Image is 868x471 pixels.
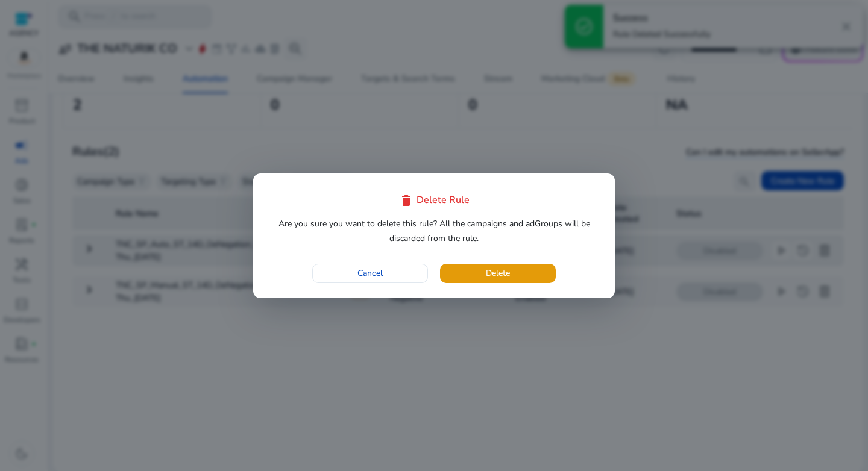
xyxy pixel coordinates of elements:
span: Delete [486,267,510,279]
span: delete [399,193,414,208]
div: Delete Rule [268,193,600,208]
p: Are you sure you want to delete this rule? All the campaigns and adGroups will be discarded from ... [268,217,600,246]
button: Delete [440,264,556,283]
button: Cancel [312,264,428,283]
span: Cancel [357,267,383,279]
